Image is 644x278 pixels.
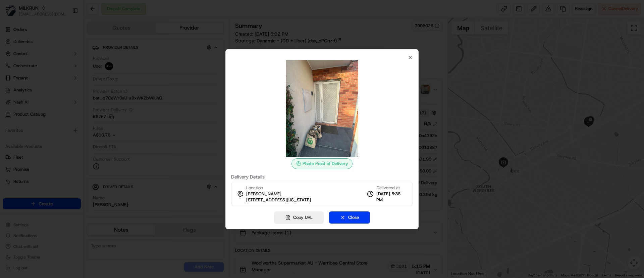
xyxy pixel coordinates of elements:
button: Copy URL [274,211,324,224]
span: Delivered at [376,185,407,191]
span: [STREET_ADDRESS][US_STATE] [246,197,311,203]
span: [DATE] 5:38 PM [376,191,407,203]
img: photo_proof_of_delivery image [274,60,370,157]
button: Close [329,211,370,224]
span: [PERSON_NAME] [246,191,281,197]
label: Delivery Details [231,174,413,179]
div: Photo Proof of Delivery [291,158,353,169]
span: Location [246,185,263,191]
